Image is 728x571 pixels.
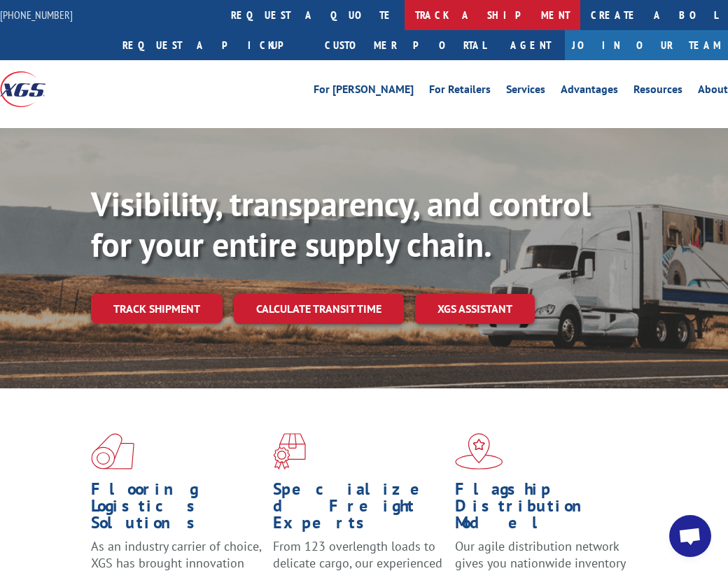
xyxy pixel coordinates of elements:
[496,30,565,60] a: Agent
[565,30,728,60] a: Join Our Team
[314,30,496,60] a: Customer Portal
[91,433,134,470] img: xgs-icon-total-supply-chain-intelligence-red
[91,182,591,266] b: Visibility, transparency, and control for your entire supply chain.
[91,294,223,323] a: Track shipment
[506,84,545,99] a: Services
[633,84,682,99] a: Resources
[429,84,491,99] a: For Retailers
[455,433,503,470] img: xgs-icon-flagship-distribution-model-red
[415,294,535,324] a: XGS ASSISTANT
[273,433,306,470] img: xgs-icon-focused-on-flooring-red
[91,481,262,538] h1: Flooring Logistics Solutions
[273,481,444,538] h1: Specialized Freight Experts
[561,84,618,99] a: Advantages
[698,84,728,99] a: About
[669,515,711,557] div: Open chat
[112,30,314,60] a: Request a pickup
[314,84,414,99] a: For [PERSON_NAME]
[455,481,626,538] h1: Flagship Distribution Model
[234,294,404,324] a: Calculate transit time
